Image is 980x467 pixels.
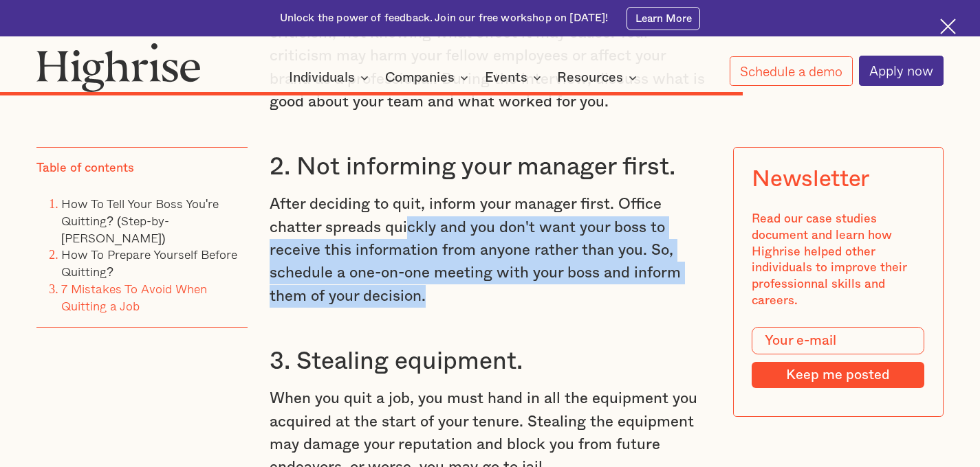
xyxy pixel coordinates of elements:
[270,346,710,377] h3: 3. Stealing equipment.
[730,56,853,86] a: Schedule a demo
[485,69,527,86] div: Events
[270,152,710,183] h3: 2. Not informing your manager first.
[289,69,355,86] div: Individuals
[36,160,134,176] div: Table of contents
[752,211,924,308] div: Read our case studies document and learn how Highrise helped other individuals to improve their p...
[385,69,455,86] div: Companies
[280,11,609,25] div: Unlock the power of feedback. Join our free workshop on [DATE]!
[752,166,869,192] div: Newsletter
[940,19,956,34] img: Cross icon
[61,244,237,281] a: How To Prepare Yourself Before Quitting?
[385,69,472,86] div: Companies
[61,279,207,315] a: 7 Mistakes To Avoid When Quitting a Job
[627,7,700,30] a: Learn More
[859,56,944,86] a: Apply now
[485,69,545,86] div: Events
[752,327,924,388] form: Modal Form
[270,193,710,308] p: After deciding to quit, inform your manager first. Office chatter spreads quickly and you don't w...
[61,194,219,247] a: How To Tell Your Boss You're Quitting? (Step-by-[PERSON_NAME])
[752,362,924,387] input: Keep me posted
[557,69,641,86] div: Resources
[752,327,924,354] input: Your e-mail
[289,69,373,86] div: Individuals
[557,69,623,86] div: Resources
[36,43,200,92] img: Highrise logo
